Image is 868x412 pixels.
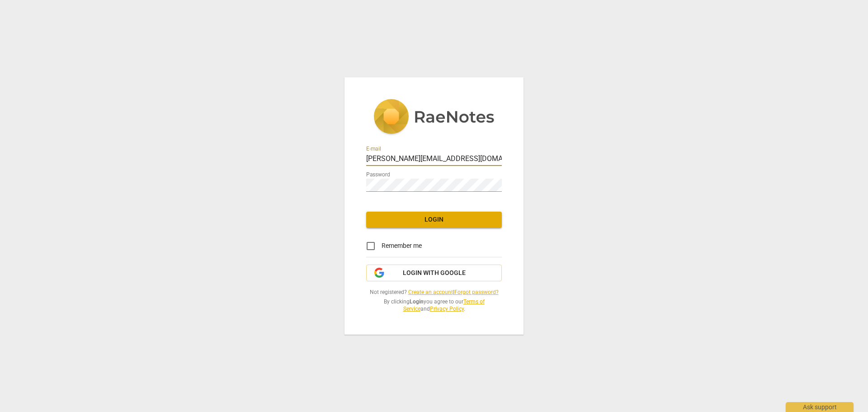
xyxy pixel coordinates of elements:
[430,306,464,312] a: Privacy Policy
[373,215,495,224] span: Login
[366,172,390,177] label: Password
[454,289,499,295] a: Forgot password?
[403,269,466,278] span: Login with Google
[786,402,854,412] div: Ask support
[373,99,495,136] img: 5ac2273c67554f335776073100b6d88f.svg
[366,146,381,152] label: E-mail
[366,298,502,313] span: By clicking you agree to our and .
[403,298,485,313] a: Terms of Service
[366,265,502,282] button: Login with Google
[410,298,424,305] b: Login
[382,241,422,251] span: Remember me
[366,212,502,228] button: Login
[366,289,502,296] span: Not registered? |
[408,289,453,295] a: Create an account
